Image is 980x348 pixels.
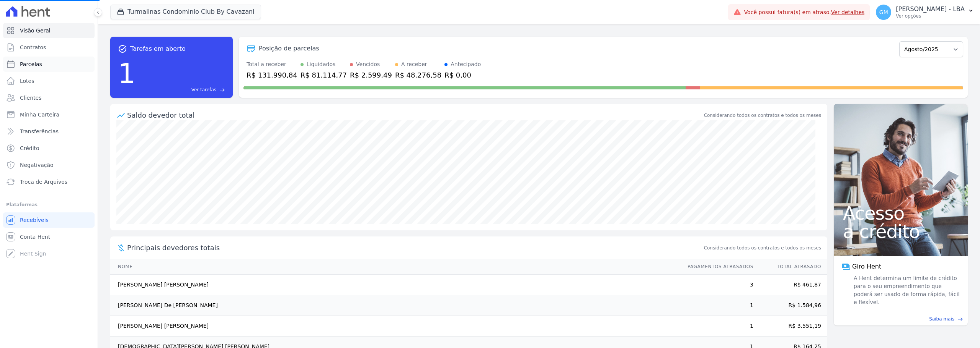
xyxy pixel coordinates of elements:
[20,144,39,152] span: Crédito
[843,204,959,222] span: Acesso
[20,94,41,102] span: Clientes
[301,70,347,80] div: R$ 81.114,77
[444,70,481,80] div: R$ 0,00
[704,112,821,119] div: Considerando todos os contratos e todos os meses
[6,200,91,209] div: Plataformas
[929,316,954,322] span: Saiba mais
[896,5,965,13] p: [PERSON_NAME] - LBA
[852,262,881,271] span: Giro Hent
[401,60,427,68] div: A receber
[20,77,34,85] span: Lotes
[259,44,319,53] div: Posição de parcelas
[110,259,680,275] th: Nome
[20,60,42,68] span: Parcelas
[20,161,54,169] span: Negativação
[831,9,865,15] a: Ver detalhes
[3,107,95,122] a: Minha Carteira
[680,316,754,337] td: 1
[20,128,59,135] span: Transferências
[3,229,95,244] a: Conta Hent
[20,27,51,34] span: Visão Geral
[838,316,963,322] a: Saiba mais east
[680,275,754,295] td: 3
[110,295,680,316] td: [PERSON_NAME] De [PERSON_NAME]
[3,90,95,105] a: Clientes
[896,13,965,19] p: Ver opções
[127,243,702,253] span: Principais devedores totais
[3,212,95,228] a: Recebíveis
[704,244,821,251] span: Considerando todos os contratos e todos os meses
[191,86,216,93] span: Ver tarefas
[118,44,127,53] span: task_alt
[3,23,95,38] a: Visão Geral
[754,259,827,275] th: Total Atrasado
[110,316,680,337] td: [PERSON_NAME] [PERSON_NAME]
[879,10,888,15] span: GM
[20,233,50,241] span: Conta Hent
[350,70,392,80] div: R$ 2.599,49
[870,2,980,23] button: GM [PERSON_NAME] - LBA Ver opções
[130,44,186,53] span: Tarefas em aberto
[110,5,261,19] button: Turmalinas Condominio Club By Cavazani
[3,141,95,156] a: Crédito
[680,295,754,316] td: 1
[20,178,67,186] span: Troca de Arquivos
[852,274,960,306] span: A Hent determina um limite de crédito para o seu empreendimento que poderá ser usado de forma ráp...
[744,8,865,16] span: Você possui fatura(s) em atraso.
[118,53,136,93] div: 1
[3,174,95,189] a: Troca de Arquivos
[754,275,827,295] td: R$ 461,87
[754,316,827,337] td: R$ 3.551,19
[3,157,95,173] a: Negativação
[957,316,963,322] span: east
[754,295,827,316] td: R$ 1.584,96
[843,222,959,241] span: a crédito
[20,216,49,224] span: Recebíveis
[20,111,59,118] span: Minha Carteira
[3,40,95,55] a: Contratos
[395,70,441,80] div: R$ 48.276,58
[356,60,380,68] div: Vencidos
[110,275,680,295] td: [PERSON_NAME] [PERSON_NAME]
[3,124,95,139] a: Transferências
[307,60,336,68] div: Liquidados
[3,57,95,72] a: Parcelas
[247,60,297,68] div: Total a receber
[20,44,46,51] span: Contratos
[680,259,754,275] th: Pagamentos Atrasados
[127,110,702,120] div: Saldo devedor total
[139,86,225,93] a: Ver tarefas east
[219,87,225,93] span: east
[451,60,481,68] div: Antecipado
[3,73,95,89] a: Lotes
[247,70,297,80] div: R$ 131.990,84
